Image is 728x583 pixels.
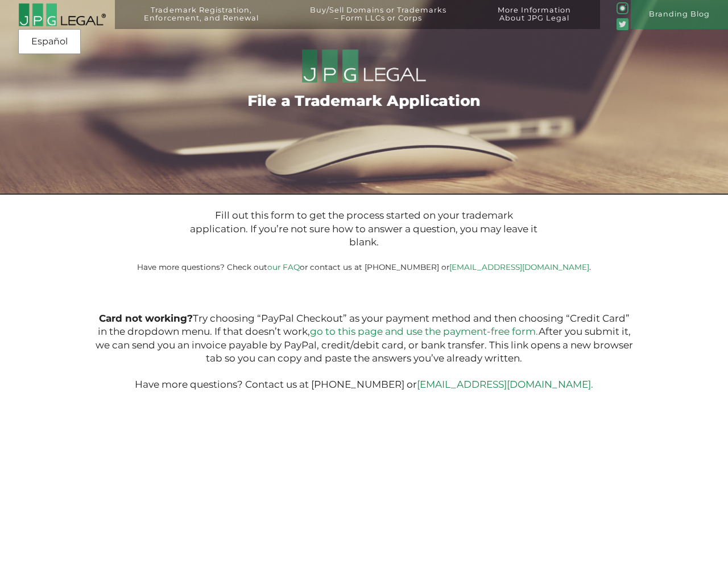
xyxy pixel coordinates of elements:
img: glyph-logo_May2016-green3-90.png [617,2,628,14]
a: go to this page and use the payment-free form. [310,326,539,337]
a: Buy/Sell Domains or Trademarks– Form LLCs or Corps [288,6,469,35]
a: More InformationAbout JPG Legal [476,6,593,35]
p: Fill out this form to get the process started on your trademark application. If you’re not sure h... [189,209,539,249]
img: Twitter_Social_Icon_Rounded_Square_Color-mid-green3-90.png [617,18,628,30]
p: Try choosing “PayPal Checkout” as your payment method and then choosing “Credit Card” in the drop... [94,312,633,392]
a: Español [22,31,77,52]
small: Have more questions? Check out or contact us at [PHONE_NUMBER] or . [137,262,591,272]
a: Trademark Registration,Enforcement, and Renewal [122,6,280,35]
img: 2016-logo-black-letters-3-r.png [18,3,106,27]
b: Card not working? [99,313,193,324]
a: [EMAIL_ADDRESS][DOMAIN_NAME] [449,262,589,272]
a: [EMAIL_ADDRESS][DOMAIN_NAME]. [417,379,593,390]
a: our FAQ [267,262,300,272]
